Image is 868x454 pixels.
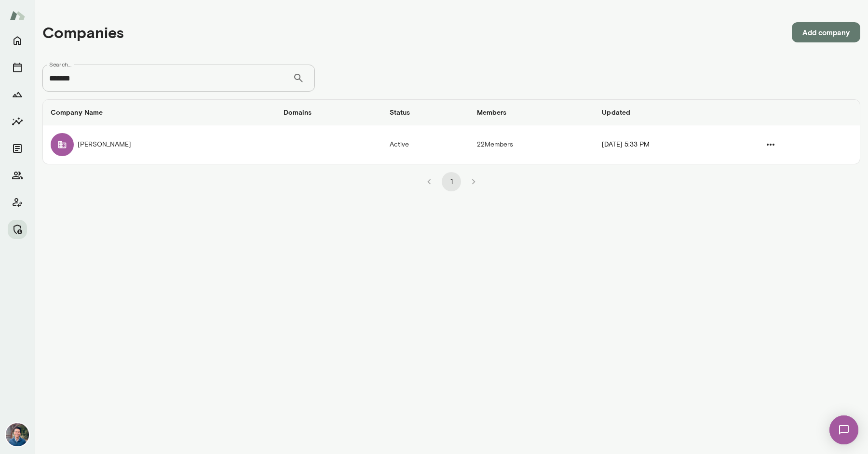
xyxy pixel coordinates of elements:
button: Insights [8,112,27,131]
td: [PERSON_NAME] [43,125,276,164]
h4: Companies [42,23,124,41]
button: page 1 [442,172,461,191]
h6: Status [390,107,461,117]
button: Client app [8,193,27,212]
button: Add company [792,22,860,42]
button: Manage [8,220,27,239]
td: [DATE] 5:33 PM [594,125,747,164]
td: Active [382,125,469,164]
h6: Company Name [51,107,268,117]
img: Mento [10,6,25,25]
button: Growth Plan [8,85,27,104]
h6: Domains [284,107,374,117]
button: Members [8,166,27,185]
h6: Members [477,107,587,117]
nav: pagination navigation [418,172,485,191]
button: Sessions [8,58,27,77]
td: 22 Members [469,125,595,164]
button: Home [8,31,27,50]
table: companies table [43,100,860,164]
h6: Updated [602,107,740,117]
button: Documents [8,139,27,158]
label: Search... [49,60,71,68]
img: Alex Yu [6,423,29,446]
div: pagination [42,164,860,191]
